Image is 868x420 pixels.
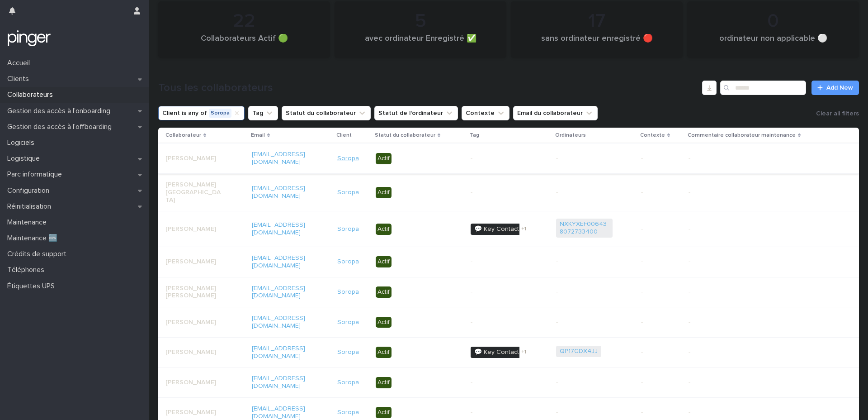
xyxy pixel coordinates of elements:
div: ordinateur non applicable ⚪ [703,34,844,53]
p: - [556,409,613,416]
tr: [PERSON_NAME][EMAIL_ADDRESS][DOMAIN_NAME]Soropa Actif---- [158,143,859,174]
input: Search [720,81,806,95]
img: mTgBEunGTSyRkCgitkcU [7,29,51,48]
p: [PERSON_NAME] [165,379,222,387]
tr: [PERSON_NAME] [GEOGRAPHIC_DATA][EMAIL_ADDRESS][DOMAIN_NAME]Soropa Actif---- [158,173,859,211]
button: Client [158,106,245,120]
a: [EMAIL_ADDRESS][DOMAIN_NAME] [252,285,305,299]
p: - [689,379,802,387]
a: [EMAIL_ADDRESS][DOMAIN_NAME] [252,222,305,236]
p: - [689,288,802,296]
p: - [471,189,527,196]
a: Soropa [337,348,359,356]
tr: [PERSON_NAME][EMAIL_ADDRESS][DOMAIN_NAME]Soropa Actif---- [158,247,859,277]
p: - [641,348,681,356]
div: Actif [376,256,392,267]
p: Ordinateurs [555,130,586,140]
p: [PERSON_NAME] [165,225,222,233]
p: - [641,155,681,162]
p: Configuration [4,186,57,195]
a: [EMAIL_ADDRESS][DOMAIN_NAME] [252,345,305,359]
p: - [471,379,527,387]
p: Maintenance [4,218,54,227]
p: Tag [470,130,479,140]
p: Maintenance 🆕 [4,234,65,243]
p: - [641,225,681,233]
p: - [471,409,527,416]
span: Clear all filters [816,110,859,117]
tr: [PERSON_NAME] [PERSON_NAME][EMAIL_ADDRESS][DOMAIN_NAME]Soropa Actif---- [158,277,859,307]
p: - [689,189,802,196]
p: - [689,409,802,416]
button: Tag [248,106,278,120]
p: - [641,379,681,387]
p: Réinitialisation [4,202,58,211]
p: - [641,258,681,266]
span: 💬 Key Contact [471,347,523,358]
button: Contexte [462,106,509,120]
div: Actif [376,286,392,298]
span: + 1 [521,349,526,355]
a: [EMAIL_ADDRESS][DOMAIN_NAME] [252,406,305,420]
p: [PERSON_NAME] [PERSON_NAME] [165,285,222,300]
p: [PERSON_NAME] [165,155,222,162]
button: Statut de l'ordinateur [374,106,458,120]
a: Soropa [337,258,359,266]
p: - [471,319,527,326]
a: Soropa [337,225,359,233]
a: [EMAIL_ADDRESS][DOMAIN_NAME] [252,315,305,329]
p: - [689,155,802,162]
p: Logistique [4,154,47,163]
a: Soropa [337,319,359,326]
p: Logiciels [4,138,42,147]
div: Actif [376,153,392,164]
p: - [641,319,681,326]
a: [EMAIL_ADDRESS][DOMAIN_NAME] [252,151,305,165]
a: [EMAIL_ADDRESS][DOMAIN_NAME] [252,185,305,199]
p: - [689,258,802,266]
p: - [556,155,613,162]
a: Add New [811,81,859,95]
p: - [641,189,681,196]
p: - [471,288,527,296]
a: Soropa [337,409,359,416]
p: - [689,319,802,326]
p: Collaborateurs [4,91,60,99]
p: - [471,258,527,266]
p: Contexte [640,130,665,140]
p: - [556,258,613,266]
div: avec ordinateur Enregistré ✅ [350,34,491,53]
p: Email [251,130,265,140]
p: Téléphones [4,266,52,274]
div: 5 [350,10,491,33]
p: Accueil [4,59,37,67]
p: - [689,225,802,233]
span: + 1 [521,226,526,232]
p: Commentaire collaborateur maintenance [688,130,796,140]
div: Actif [376,224,392,235]
p: - [641,288,681,296]
a: QP17GDX4JJ [560,348,598,355]
p: [PERSON_NAME] [165,409,222,416]
p: Étiquettes UPS [4,282,62,291]
a: Soropa [337,379,359,387]
div: Collaborateurs Actif 🟢 [174,34,315,53]
a: Soropa [337,189,359,196]
button: Statut du collaborateur [282,106,371,120]
a: Soropa [337,288,359,296]
p: Clients [4,75,36,83]
tr: [PERSON_NAME][EMAIL_ADDRESS][DOMAIN_NAME]Soropa Actif💬 Key Contact+1NXKYXEF006438072733400 -- [158,211,859,247]
p: [PERSON_NAME] [GEOGRAPHIC_DATA] [165,181,222,204]
p: - [556,288,613,296]
p: - [689,348,802,356]
div: Actif [376,187,392,198]
tr: [PERSON_NAME][EMAIL_ADDRESS][DOMAIN_NAME]Soropa Actif---- [158,367,859,398]
button: Clear all filters [812,107,859,120]
p: Collaborateur [165,130,201,140]
div: Actif [376,377,392,388]
p: Statut du collaborateur [375,130,435,140]
div: Actif [376,347,392,358]
p: - [471,155,527,162]
h1: Tous les collaborateurs [158,81,698,95]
